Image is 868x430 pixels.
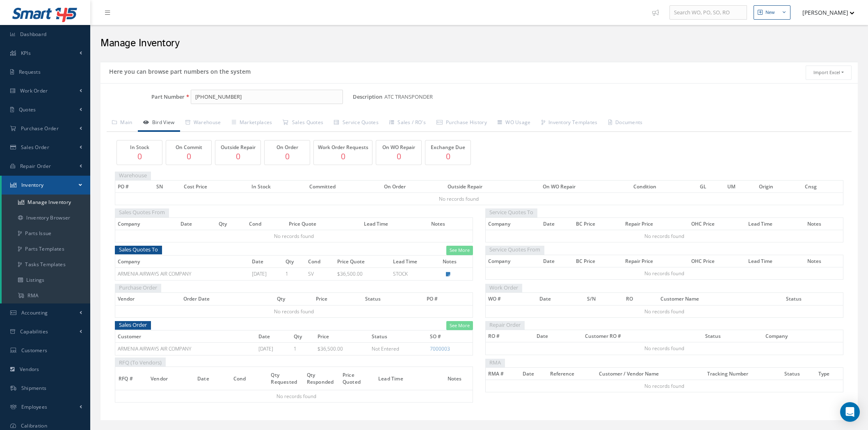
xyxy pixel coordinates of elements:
[313,293,363,305] th: Price
[115,358,166,368] span: RFQ (To Vendors)
[286,217,361,230] th: Price Quote
[446,246,473,255] a: See More
[805,255,843,267] th: Notes
[485,207,537,217] span: Service Quotes To
[802,181,843,193] th: Cnsg
[658,293,783,305] th: Customer Name
[226,115,278,132] a: Marketplaces
[274,293,314,305] th: Qty
[115,255,249,267] th: Company
[283,267,306,280] td: 1
[249,255,283,267] th: Date
[369,343,427,355] td: Not Entered
[306,255,335,267] th: Cond
[2,257,90,272] a: Tasks Templates
[840,402,860,422] div: Open Intercom Messenger
[115,217,178,230] th: Company
[585,293,624,305] th: S/N
[541,255,574,267] th: Date
[21,403,48,410] span: Employees
[485,320,525,330] span: Repair Order
[197,374,209,382] span: Date
[369,330,427,343] th: Status
[485,244,544,255] span: Service Quotes From
[21,50,31,57] span: KPIs
[2,226,90,241] a: Parts Issue
[427,145,468,150] h5: Exchange Due
[119,145,160,150] h5: In Stock
[754,5,790,20] button: New
[329,115,384,132] a: Service Quotes
[573,255,622,267] th: BC Price
[267,145,308,150] h5: On Order
[21,347,48,354] span: Customers
[307,181,381,193] th: Committed
[21,144,49,151] span: Sales Order
[603,115,648,132] a: Documents
[384,90,436,104] span: ATC TRANSPONDER
[115,283,161,293] span: Purchase Order
[247,217,286,230] th: Cond
[363,293,424,305] th: Status
[101,37,858,50] h2: Manage Inventory
[746,217,804,230] th: Lead Time
[534,330,582,342] th: Date
[623,255,689,267] th: Repair Price
[115,230,473,242] td: No records found
[446,321,473,330] a: See More
[21,385,47,392] span: Shipments
[624,293,658,305] th: RO
[181,293,274,305] th: Order Date
[115,320,151,330] span: Sales Order
[316,150,370,162] p: 0
[101,94,185,100] label: Part Number
[391,255,440,267] th: Lead Time
[816,368,843,380] th: Type
[21,181,44,188] span: Inventory
[669,5,747,20] input: Search WO, PO, SO, RO
[486,380,843,392] td: No records found
[486,305,843,317] td: No records found
[315,343,370,355] td: $36,500.00
[21,125,59,132] span: Purchase Order
[378,145,419,150] h5: On WO Repair
[315,330,370,343] th: Price
[536,115,603,132] a: Inventory Templates
[181,181,249,193] th: Cost Price
[689,255,746,267] th: OHC Price
[486,255,541,267] th: Company
[486,230,843,242] td: No records found
[20,31,47,38] span: Dashboard
[168,145,209,150] h5: On Commit
[783,293,843,305] th: Status
[782,368,816,380] th: Status
[520,368,548,380] th: Date
[119,150,160,162] p: 0
[217,145,258,150] h5: Outside Repair
[486,267,843,279] td: No records found
[806,66,852,80] button: Import Excel
[746,255,804,267] th: Lead Time
[123,390,469,402] div: No records found
[107,66,251,75] h5: Here you can browse part numbers on the system
[115,343,256,355] td: ARMENIA AIRWAYS AIR COMPANY
[249,181,307,193] th: In Stock
[233,374,246,382] span: Cond
[795,5,854,20] button: [PERSON_NAME]
[429,217,473,230] th: Notes
[485,358,505,368] span: RMA
[486,342,843,355] td: No records found
[115,244,162,255] span: Sales Quotes To
[216,217,247,230] th: Qty
[492,115,536,132] a: WO Usage
[154,181,181,193] th: SN
[20,87,48,94] span: Work Order
[2,288,90,303] a: RMA
[361,217,429,230] th: Lead Time
[440,255,473,267] th: Notes
[115,170,151,181] span: Warehouse
[115,305,473,317] td: No records found
[115,267,249,280] td: ARMENIA AIRWAYS AIR COMPANY
[20,366,39,373] span: Vendors
[249,267,283,280] td: [DATE]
